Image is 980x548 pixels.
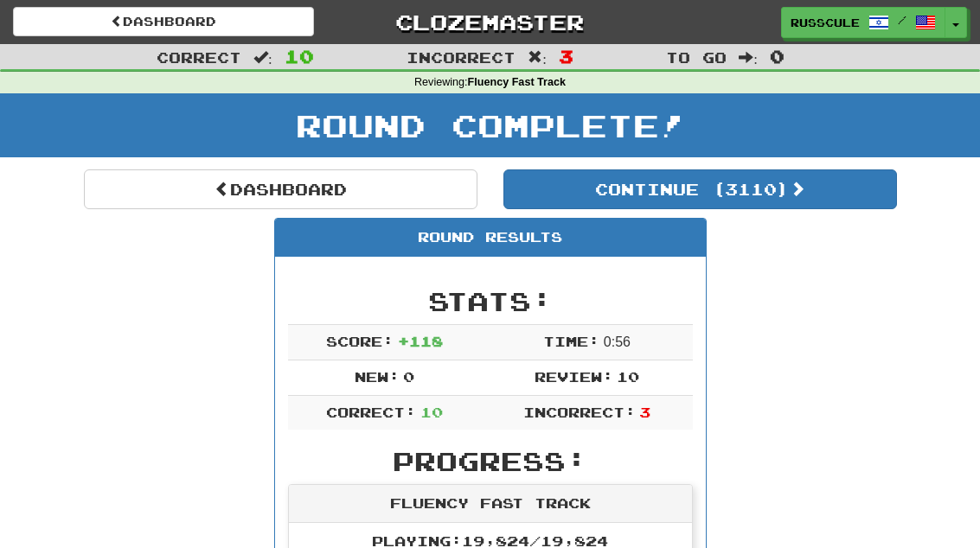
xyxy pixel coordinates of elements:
span: 0 : 56 [604,335,631,349]
a: russcule / [781,7,945,38]
h2: Progress: [288,447,693,475]
span: Time: [543,333,599,349]
span: 10 [617,368,639,385]
span: 10 [420,404,443,420]
span: : [253,50,272,65]
button: Continue (3110) [503,169,897,209]
span: 3 [639,404,650,420]
strong: Fluency Fast Track [468,76,566,88]
span: + 118 [398,333,443,349]
span: : [739,50,758,65]
span: Score: [326,333,394,349]
a: Dashboard [13,7,314,36]
span: Review: [535,368,613,385]
a: Dashboard [84,169,477,209]
h1: Round Complete! [6,108,974,143]
span: Incorrect: [523,404,636,420]
span: Correct [157,48,241,66]
span: 3 [559,46,573,67]
div: Round Results [275,219,706,257]
a: Clozemaster [340,7,641,37]
span: 0 [770,46,785,67]
span: 10 [285,46,314,67]
span: New: [355,368,400,385]
div: Fluency Fast Track [289,485,692,523]
span: : [528,50,547,65]
span: / [898,14,906,26]
h2: Stats: [288,287,693,315]
span: Incorrect [407,48,516,66]
span: 0 [403,368,414,385]
span: Correct: [326,404,416,420]
span: To go [666,48,727,66]
span: russcule [791,15,860,30]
